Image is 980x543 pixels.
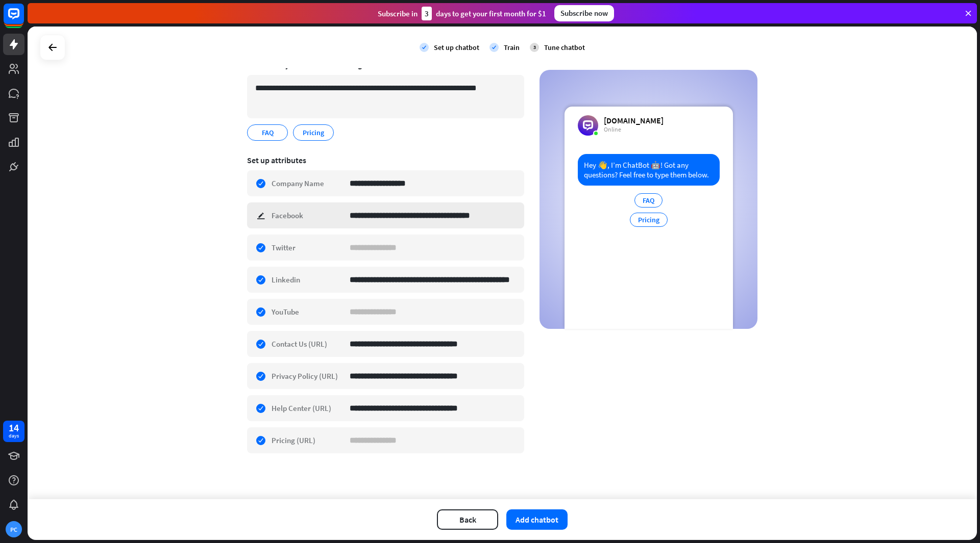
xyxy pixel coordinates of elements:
div: [DOMAIN_NAME] [604,115,664,125]
button: Open LiveChat chat widget [8,4,39,35]
div: 14 [9,423,19,432]
div: Subscribe in days to get your first month for $1 [378,7,546,20]
div: days [9,432,19,439]
div: Subscribe now [554,5,614,21]
div: PC [6,521,22,537]
div: Train [504,43,520,52]
div: FAQ [634,193,663,208]
div: Tune chatbot [544,43,585,52]
i: check [420,43,429,52]
button: Add chatbot [506,509,568,530]
a: 14 days [3,421,24,442]
i: check [489,43,499,52]
div: 3 [422,7,432,20]
div: Pricing [630,213,668,227]
div: Set up attributes [247,155,524,165]
span: FAQ [261,127,275,138]
div: Set up chatbot [434,43,479,52]
div: 3 [530,43,539,52]
div: Hey 👋, I’m ChatBot 🤖! Got any questions? Feel free to type them below. [578,154,720,186]
div: Online [604,125,664,134]
span: Pricing [302,127,325,138]
button: Back [437,509,498,530]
